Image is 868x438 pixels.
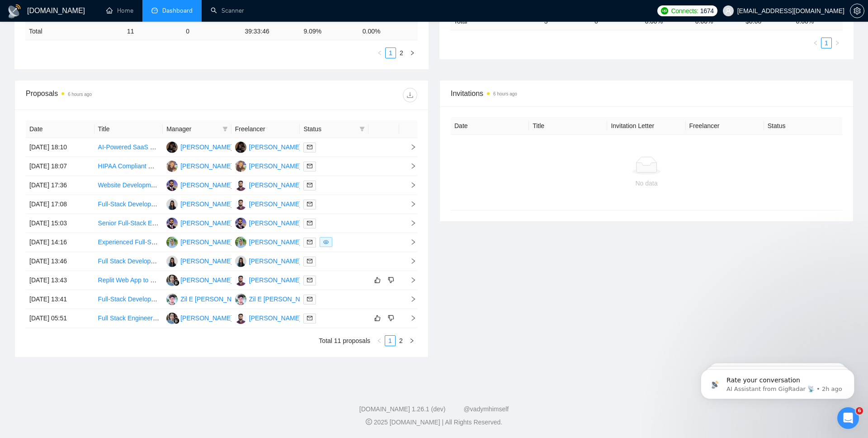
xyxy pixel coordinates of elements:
[385,336,395,346] a: 1
[235,256,246,267] img: KS
[249,237,301,247] div: [PERSON_NAME]
[725,8,731,14] span: user
[98,219,264,227] a: Senior Full-Stack Engineer (Next.js + TypeScript) - Remote
[661,7,668,14] img: upwork-logo.png
[249,313,301,323] div: [PERSON_NAME]
[821,38,831,48] a: 1
[235,219,301,226] a: AA[PERSON_NAME]
[166,162,232,169] a: M[PERSON_NAME]
[106,7,133,14] a: homeHome
[463,405,509,413] a: @vadymhimself
[671,6,698,16] span: Connects:
[374,335,385,346] button: left
[249,275,301,285] div: [PERSON_NAME]
[98,238,389,246] a: Experienced Full-Stack Developer Needed to Finalize a vibe-coded MVP - Bug Fixes & Final Integration
[307,239,312,245] span: mail
[163,120,231,138] th: Manager
[407,48,418,58] button: right
[94,138,163,157] td: AI-Powered SaaS Proof of Concept (Restaurant Tech)
[26,290,94,309] td: [DATE] 13:41
[372,275,383,286] button: like
[249,218,301,228] div: [PERSON_NAME]
[307,315,312,321] span: mail
[406,335,417,346] li: Next Page
[764,117,842,135] th: Status
[307,144,312,150] span: mail
[235,275,246,286] img: HA
[403,239,416,245] span: right
[235,237,246,248] img: MR
[166,294,178,305] img: ZE
[166,181,232,188] a: AA[PERSON_NAME]
[403,163,416,169] span: right
[68,92,92,97] time: 6 hours ago
[249,142,301,152] div: [PERSON_NAME]
[385,335,396,346] li: 1
[222,126,228,132] span: filter
[403,144,416,150] span: right
[166,313,178,324] img: SL
[403,220,416,226] span: right
[403,277,416,283] span: right
[166,295,247,302] a: ZEZil E [PERSON_NAME]
[403,182,416,188] span: right
[26,309,94,328] td: [DATE] 05:51
[377,338,382,343] span: left
[359,405,446,413] a: [DOMAIN_NAME] 1.26.1 (dev)
[386,275,396,286] button: dislike
[180,180,232,190] div: [PERSON_NAME]
[307,182,312,188] span: mail
[821,38,832,48] li: 1
[98,162,226,170] a: HIPAA Compliant Website Developer Needed
[94,214,163,233] td: Senior Full-Stack Engineer (Next.js + TypeScript) - Remote
[388,314,394,322] span: dislike
[221,122,230,136] span: filter
[26,252,94,271] td: [DATE] 13:46
[166,200,232,207] a: KS[PERSON_NAME]
[303,124,356,134] span: Status
[173,318,179,324] img: gigradar-bm.png
[166,314,232,321] a: SL[PERSON_NAME]
[832,38,843,48] li: Next Page
[832,38,843,48] button: right
[26,271,94,290] td: [DATE] 13:43
[396,48,406,58] a: 2
[180,142,232,152] div: [PERSON_NAME]
[211,7,244,14] a: searchScanner
[249,161,301,171] div: [PERSON_NAME]
[386,48,396,58] a: 1
[307,296,312,302] span: mail
[374,314,381,322] span: like
[458,178,835,188] div: No data
[529,117,607,135] th: Title
[94,195,163,214] td: Full-Stack Developer for Smart Sports Platform (NextWave – FasTicket Expansion Phase)
[26,138,94,157] td: [DATE] 18:10
[366,419,372,425] span: copyright
[249,180,301,190] div: [PERSON_NAME]
[407,48,418,58] li: Next Page
[94,233,163,252] td: Experienced Full-Stack Developer Needed to Finalize a vibe-coded MVP - Bug Fixes & Final Integration
[403,258,416,264] span: right
[307,201,312,207] span: mail
[180,256,232,266] div: [PERSON_NAME]
[180,294,247,304] div: Zil E [PERSON_NAME]
[837,407,859,429] iframe: Intercom live chat
[241,23,300,40] td: 39:33:46
[235,295,316,302] a: ZEZil E [PERSON_NAME]
[406,335,417,346] button: right
[235,238,301,245] a: MR[PERSON_NAME]
[98,143,250,151] a: AI-Powered SaaS Proof of Concept (Restaurant Tech)
[235,181,301,188] a: HA[PERSON_NAME]
[249,256,301,266] div: [PERSON_NAME]
[388,276,394,284] span: dislike
[374,276,381,284] span: like
[810,38,821,48] button: left
[409,338,415,343] span: right
[235,199,246,210] img: HA
[850,7,864,14] a: setting
[7,4,22,19] img: logo
[94,309,163,328] td: Full Stack Engineer - Consumer Mobile @ Sincerely Studios
[26,233,94,252] td: [DATE] 14:16
[235,143,301,150] a: HS[PERSON_NAME]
